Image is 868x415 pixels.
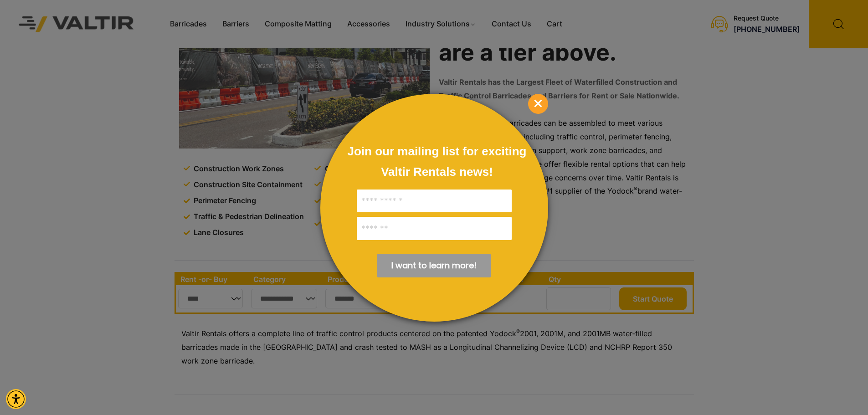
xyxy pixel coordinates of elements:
[377,254,491,277] div: Submit
[528,94,548,114] div: Close
[357,190,512,213] input: Full Name:*
[348,144,527,179] span: Join our mailing list for exciting Valtir Rentals ​news!
[348,140,527,181] div: Join our mailing list for exciting Valtir Rentals ​news!
[6,389,26,409] div: Accessibility Menu
[357,217,512,240] input: Email:*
